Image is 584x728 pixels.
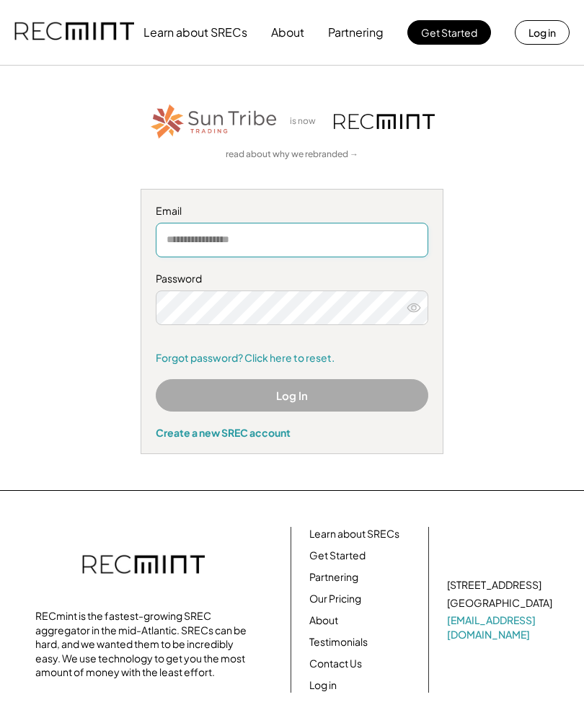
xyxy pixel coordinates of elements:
[14,8,134,57] img: recmint-logotype%403x.png
[82,541,205,591] img: recmint-logotype%403x.png
[143,18,247,47] button: Learn about SRECs
[156,272,428,286] div: Password
[226,148,358,161] a: read about why we rebranded →
[309,657,362,671] a: Contact Us
[515,20,570,45] button: Log in
[156,204,428,218] div: Email
[309,592,361,606] a: Our Pricing
[149,102,279,141] img: STT_Horizontal_Logo%2B-%2BColor.png
[156,379,428,412] button: Log In
[309,549,366,563] a: Get Started
[407,20,491,45] button: Get Started
[156,426,428,439] div: Create a new SREC account
[35,609,252,680] div: RECmint is the fastest-growing SREC aggregator in the mid-Atlantic. SRECs can be hard, and we wan...
[271,18,304,47] button: About
[328,18,384,47] button: Partnering
[309,570,358,585] a: Partnering
[309,678,337,693] a: Log in
[156,351,428,365] a: Forgot password? Click here to reset.
[334,114,435,129] img: recmint-logotype%403x.png
[447,613,555,642] a: [EMAIL_ADDRESS][DOMAIN_NAME]
[447,596,552,611] div: [GEOGRAPHIC_DATA]
[309,613,338,628] a: About
[309,635,368,649] a: Testimonials
[286,115,327,128] div: is now
[309,527,399,541] a: Learn about SRECs
[447,578,541,592] div: [STREET_ADDRESS]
